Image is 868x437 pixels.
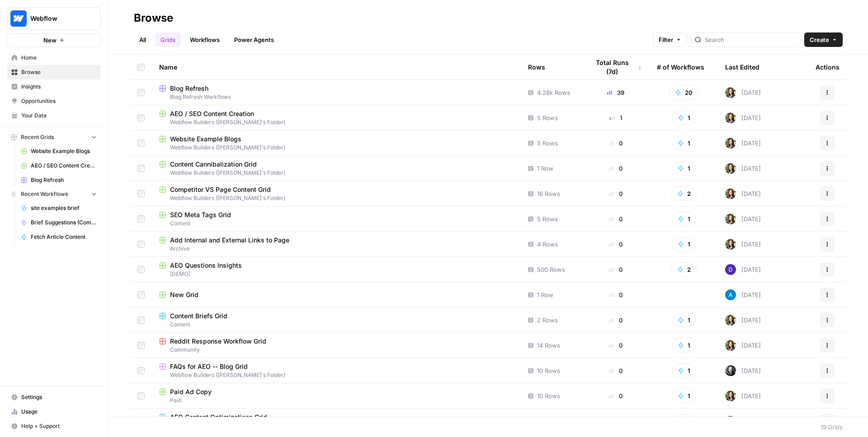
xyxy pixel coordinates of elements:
[657,55,704,79] div: # of Workflows
[672,136,696,150] button: 1
[537,164,553,173] span: 1 Row
[159,236,514,253] a: Add Internal and External Links to PageArchive
[672,161,696,176] button: 1
[537,189,560,198] span: 16 Rows
[170,337,266,346] span: Reddit Response Workflow Grid
[672,111,696,125] button: 1
[725,416,761,427] div: [DATE]
[170,160,257,169] span: Content Cannibalization Grid
[537,240,558,249] span: 4 Rows
[17,144,101,158] a: Website Example Blogs
[159,337,514,354] a: Reddit Response Workflow GridCommunity
[21,97,97,105] span: Opportunities
[159,346,514,354] span: Community
[31,233,97,241] span: Fetch Article Content
[589,189,642,198] div: 0
[170,185,271,194] span: Competitor VS Page Content Grid
[159,160,514,177] a: Content Cannibalization GridWebflow Builders ([PERSON_NAME]'s Folder)
[804,33,843,47] button: Create
[725,289,761,300] div: [DATE]
[170,311,227,321] span: Content Briefs Grid
[725,264,736,275] img: 6clbhjv5t98vtpq4yyt91utag0vy
[7,51,101,65] a: Home
[17,215,101,230] a: Brief Suggestions (Competitive Gap Analysis)
[725,188,736,199] img: tfqcqvankhknr4alfzf7rpur2gif
[537,316,558,325] span: 2 Rows
[671,414,697,428] button: 2
[7,108,101,123] a: Your Data
[159,84,514,101] a: Blog RefreshBlog Refresh Workflows
[537,391,560,400] span: 10 Rows
[159,55,514,79] div: Name
[21,83,97,91] span: Insights
[159,245,514,253] span: Archive
[589,164,642,173] div: 0
[159,219,514,228] span: Content
[21,54,97,62] span: Home
[7,187,101,201] button: Recent Workflows
[21,68,97,76] span: Browse
[10,10,27,27] img: Webflow Logo
[159,169,514,177] span: Webflow Builders ([PERSON_NAME]'s Folder)
[159,321,514,329] span: Content
[537,88,570,97] span: 4.28k Rows
[589,113,642,122] div: 1
[725,163,761,174] div: [DATE]
[725,391,761,401] div: [DATE]
[170,413,267,422] span: AEO Content Optimizations Grid
[589,417,642,426] div: 0
[821,423,843,432] div: 19 Grids
[170,236,289,245] span: Add Internal and External Links to Page
[672,338,696,353] button: 1
[170,135,241,144] span: Website Example Blogs
[537,214,558,223] span: 5 Rows
[159,261,514,278] a: AEO Questions Insights[DEMO]
[7,404,101,419] a: Usage
[159,290,514,299] a: New Grid
[725,289,736,300] img: o3cqybgnmipr355j8nz4zpq1mc6x
[7,390,101,404] a: Settings
[21,408,97,416] span: Usage
[537,366,560,375] span: 10 Rows
[725,214,736,224] img: tfqcqvankhknr4alfzf7rpur2gif
[537,265,565,274] span: 500 Rows
[672,389,696,403] button: 1
[43,36,57,45] span: New
[671,186,697,201] button: 2
[725,112,736,123] img: tfqcqvankhknr4alfzf7rpur2gif
[672,237,696,251] button: 1
[134,33,151,47] a: All
[159,396,514,404] span: Paid
[134,11,173,25] div: Browse
[725,365,761,376] div: [DATE]
[537,417,558,426] span: 5 Rows
[159,118,514,126] span: Webflow Builders ([PERSON_NAME]'s Folder)
[170,290,198,299] span: New Grid
[669,85,698,100] button: 20
[170,261,242,270] span: AEO Questions Insights
[7,33,101,47] button: New
[159,371,514,379] span: Webflow Builders ([PERSON_NAME]'s Folder)
[159,109,514,126] a: AEO / SEO Content CreationWebflow Builders ([PERSON_NAME]'s Folder)
[725,340,761,351] div: [DATE]
[31,218,97,227] span: Brief Suggestions (Competitive Gap Analysis)
[725,315,761,325] div: [DATE]
[21,112,97,120] span: Your Data
[589,316,642,325] div: 0
[725,365,736,376] img: tr8xfd7ur9norgr6x98lqj6ojipa
[653,33,687,47] button: Filter
[589,55,642,79] div: Total Runs (7d)
[589,366,642,375] div: 0
[589,391,642,400] div: 0
[7,130,101,144] button: Recent Grids
[17,230,101,244] a: Fetch Article Content
[170,210,231,219] span: SEO Meta Tags Grid
[21,190,68,198] span: Recent Workflows
[31,147,97,155] span: Website Example Blogs
[17,158,101,173] a: AEO / SEO Content Creation
[31,162,97,170] span: AEO / SEO Content Creation
[725,264,761,275] div: [DATE]
[21,133,54,141] span: Recent Grids
[589,341,642,350] div: 0
[159,144,514,152] span: Webflow Builders ([PERSON_NAME]'s Folder)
